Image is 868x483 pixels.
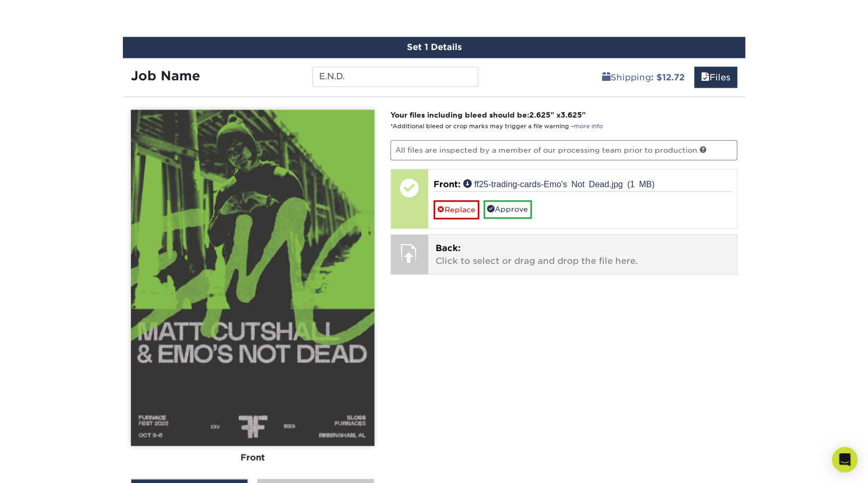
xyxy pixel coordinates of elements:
[832,447,857,472] div: Open Intercom Messenger
[483,200,532,218] a: Approve
[131,68,200,84] strong: Job Name
[602,72,611,82] span: shipping
[595,66,691,88] a: Shipping: $12.72
[529,111,550,119] span: 2.625
[131,446,374,469] div: Front
[574,123,603,130] a: more info
[390,111,586,119] strong: Your files including bleed should be: " x "
[701,72,710,82] span: files
[390,140,738,160] p: All files are inspected by a member of our processing team prior to production.
[433,179,461,189] span: Front:
[433,200,479,219] a: Replace
[436,243,461,253] span: Back:
[561,111,582,119] span: 3.625
[651,72,685,82] b: : $12.72
[123,37,745,58] div: Set 1 Details
[390,123,603,130] small: *Additional bleed or crop marks may trigger a file warning –
[463,179,655,188] a: ff25-trading-cards-Emo's Not Dead.jpg (1 MB)
[312,66,478,87] input: Enter a job name
[436,242,730,268] p: Click to select or drag and drop the file here.
[694,66,737,88] a: Files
